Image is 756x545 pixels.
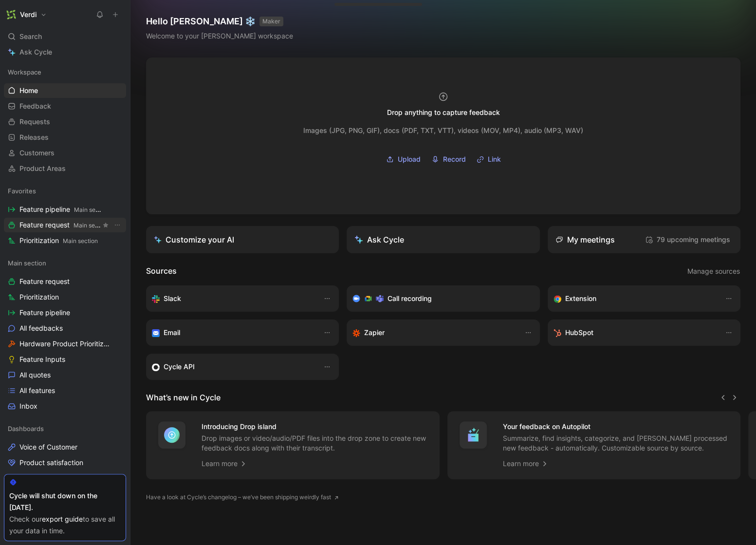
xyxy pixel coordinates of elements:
span: Main section [74,222,109,229]
h2: What’s new in Cycle [146,392,221,403]
span: Upload [398,153,421,165]
h4: Your feedback on Autopilot [503,421,729,432]
button: Ask Cycle [347,226,539,253]
span: Favorites [8,186,36,196]
span: Manage sources [687,265,740,277]
div: Drop anything to capture feedback [387,107,500,118]
a: Feedback [4,99,126,113]
span: Feedback [19,101,51,111]
span: Product satisfaction [19,458,83,468]
span: Link [488,153,501,165]
a: Customize your AI [146,226,339,253]
h3: Extension [565,293,596,304]
a: export guide [42,515,83,523]
span: Releases [19,132,49,142]
a: Requests [4,114,126,129]
span: Inbox [19,401,37,411]
span: Main section [63,237,98,244]
button: 79 upcoming meetings [643,232,733,247]
a: Inbox [4,399,126,413]
a: Learn more [202,458,247,470]
a: Have a look at Cycle’s changelog – we’ve been shipping weirdly fast [146,492,339,502]
button: VerdiVerdi [4,8,49,21]
a: All feedbacks [4,321,126,336]
span: Ask Cycle [19,46,52,58]
a: Learn more [503,458,549,470]
h3: Zapier [364,327,385,338]
h3: Slack [164,293,181,304]
span: Dashboards [8,424,44,433]
span: Prioritization [19,236,98,246]
span: Feature request [19,277,70,286]
span: Prioritization [19,292,59,302]
a: Feature Inputs [4,352,126,367]
button: View actions [112,220,122,230]
span: Voice of Customer [19,442,77,452]
h1: Verdi [20,10,37,19]
a: Hardware Product Prioritization [4,337,126,351]
h4: Introducing Drop island [202,421,428,432]
h3: Cycle API [164,361,195,373]
div: My meetings [555,234,615,245]
div: Workspace [4,65,126,79]
span: Main section [8,258,46,268]
span: Search [19,31,42,42]
div: Ask Cycle [354,234,404,245]
span: All feedbacks [19,323,63,333]
p: Drop images or video/audio/PDF files into the drop zone to create new feedback docs along with th... [202,433,428,453]
button: MAKER [259,17,283,26]
button: Upload [383,152,424,167]
a: Feature pipelineMain section [4,202,126,217]
h3: HubSpot [565,327,593,338]
span: Product Areas [19,164,66,173]
span: All features [19,386,55,395]
div: Record & transcribe meetings from Zoom, Meet & Teams. [352,293,526,304]
div: Forward emails to your feedback inbox [152,327,313,338]
h3: Email [164,327,180,338]
a: Prioritization [4,290,126,304]
div: Capture feedback from anywhere on the web [553,293,715,304]
div: Cycle will shut down on the [DATE]. [9,490,121,513]
h1: Hello [PERSON_NAME] ❄️ [146,16,293,27]
a: Product Areas [4,161,126,176]
div: Favorites [4,184,126,198]
span: Feature pipeline [19,205,102,215]
div: Welcome to your [PERSON_NAME] workspace [146,30,293,42]
div: Customize your AI [154,234,234,245]
a: Customers [4,146,126,160]
span: Feature pipeline [19,308,70,318]
div: Capture feedback from thousands of sources with Zapier (survey results, recordings, sheets, etc). [352,327,514,338]
a: Voice of Customer [4,440,126,454]
a: Releases [4,130,126,145]
button: Record [428,152,469,167]
a: Product satisfaction [4,455,126,470]
span: Record [443,153,466,165]
a: PrioritizationMain section [4,233,126,248]
a: Trends [4,471,126,486]
a: All quotes [4,368,126,382]
div: Main section [4,256,126,270]
div: Main sectionFeature requestPrioritizationFeature pipelineAll feedbacksHardware Product Prioritiza... [4,256,126,413]
div: Search [4,29,126,44]
a: Home [4,83,126,98]
span: Feature request [19,220,101,230]
a: All features [4,383,126,398]
a: Feature requestMain sectionView actions [4,218,126,232]
p: Summarize, find insights, categorize, and [PERSON_NAME] processed new feedback - automatically. C... [503,433,729,453]
span: Customers [19,148,55,158]
span: Feature Inputs [19,355,65,364]
span: All quotes [19,370,51,380]
div: Dashboards [4,421,126,436]
div: Sync customers & send feedback from custom sources. Get inspired by our favorite use case [152,361,313,373]
a: Feature pipeline [4,305,126,320]
div: Sync your customers, send feedback and get updates in Slack [152,293,313,304]
div: Images (JPG, PNG, GIF), docs (PDF, TXT, VTT), videos (MOV, MP4), audio (MP3, WAV) [303,125,583,136]
a: Ask Cycle [4,45,126,59]
span: Requests [19,117,50,127]
a: Feature request [4,274,126,289]
h3: Call recording [387,293,432,304]
span: Hardware Product Prioritization [19,339,113,349]
div: Check our to save all your data in time. [9,513,121,537]
button: Link [473,152,504,167]
div: DashboardsVoice of CustomerProduct satisfactionTrendsFeature viewCustomer view [4,421,126,517]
